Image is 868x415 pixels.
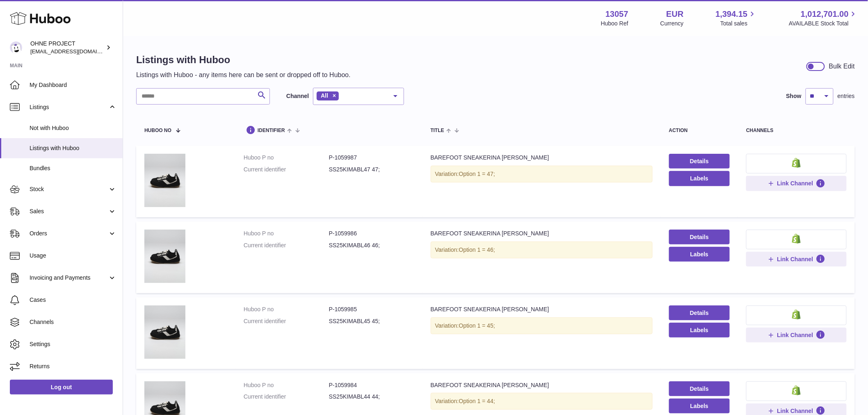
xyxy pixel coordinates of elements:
[789,9,858,27] a: 1,012,701.00 AVAILABLE Stock Total
[789,20,858,27] span: AVAILABLE Stock Total
[792,385,801,395] img: shopify-small.png
[459,398,495,404] span: Option 1 = 44;
[30,48,121,55] span: [EMAIL_ADDRESS][DOMAIN_NAME]
[329,393,414,401] dd: SS25KIMABL44 44;
[136,53,351,66] h1: Listings with Huboo
[244,381,329,389] dt: Huboo P no
[669,323,730,337] button: Labels
[30,185,108,193] span: Stock
[838,92,855,100] span: entries
[746,328,847,342] button: Link Channel
[431,166,653,182] div: Variation:
[669,247,730,262] button: Labels
[777,331,813,339] span: Link Channel
[329,166,414,173] dd: SS25KIMABL47 47;
[258,128,285,133] span: identifier
[144,154,185,207] img: BAREFOOT SNEAKERINA KIMA BLACK
[244,317,329,325] dt: Current identifier
[431,128,444,133] span: title
[431,306,653,313] div: BAREFOOT SNEAKERINA [PERSON_NAME]
[30,252,116,260] span: Usage
[30,124,116,132] span: Not with Huboo
[669,230,730,244] a: Details
[746,176,847,191] button: Link Channel
[459,322,495,329] span: Option 1 = 45;
[244,393,329,401] dt: Current identifier
[30,164,116,172] span: Bundles
[720,20,757,27] span: Total sales
[136,71,351,80] p: Listings with Huboo - any items here can be sent or dropped off to Huboo.
[669,306,730,320] a: Details
[30,207,108,215] span: Sales
[431,154,653,162] div: BAREFOOT SNEAKERINA [PERSON_NAME]
[144,306,185,359] img: BAREFOOT SNEAKERINA KIMA BLACK
[669,171,730,186] button: Labels
[716,9,757,27] a: 1,394.15 Total sales
[666,9,683,20] strong: EUR
[660,20,684,27] div: Currency
[244,166,329,173] dt: Current identifier
[801,9,849,20] span: 1,012,701.00
[459,171,495,177] span: Option 1 = 47;
[144,230,185,283] img: BAREFOOT SNEAKERINA KIMA BLACK
[431,242,653,258] div: Variation:
[30,144,116,152] span: Listings with Huboo
[792,234,801,244] img: shopify-small.png
[431,317,653,334] div: Variation:
[669,399,730,413] button: Labels
[10,380,113,394] a: Log out
[792,310,801,319] img: shopify-small.png
[605,9,628,20] strong: 13057
[431,381,653,389] div: BAREFOOT SNEAKERINA [PERSON_NAME]
[244,154,329,162] dt: Huboo P no
[30,40,104,55] div: OHNE PROJECT
[329,230,414,237] dd: P-1059986
[244,306,329,313] dt: Huboo P no
[30,103,108,111] span: Listings
[746,128,847,133] div: channels
[786,92,802,100] label: Show
[244,242,329,249] dt: Current identifier
[829,62,855,71] div: Bulk Edit
[30,340,116,348] span: Settings
[30,363,116,370] span: Returns
[30,296,116,304] span: Cases
[30,318,116,326] span: Channels
[329,306,414,313] dd: P-1059985
[321,92,328,99] span: All
[431,393,653,410] div: Variation:
[792,158,801,168] img: shopify-small.png
[777,407,813,415] span: Link Channel
[329,154,414,162] dd: P-1059987
[746,252,847,267] button: Link Channel
[30,230,108,237] span: Orders
[329,381,414,389] dd: P-1059984
[459,246,495,253] span: Option 1 = 46;
[716,9,748,20] span: 1,394.15
[244,230,329,237] dt: Huboo P no
[669,154,730,169] a: Details
[431,230,653,237] div: BAREFOOT SNEAKERINA [PERSON_NAME]
[329,317,414,325] dd: SS25KIMABL45 45;
[777,255,813,263] span: Link Channel
[669,381,730,396] a: Details
[10,41,22,54] img: internalAdmin-13057@internal.huboo.com
[286,92,309,100] label: Channel
[30,81,116,89] span: My Dashboard
[669,128,730,133] div: action
[30,274,108,282] span: Invoicing and Payments
[329,242,414,249] dd: SS25KIMABL46 46;
[777,180,813,187] span: Link Channel
[144,128,171,133] span: Huboo no
[601,20,628,27] div: Huboo Ref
